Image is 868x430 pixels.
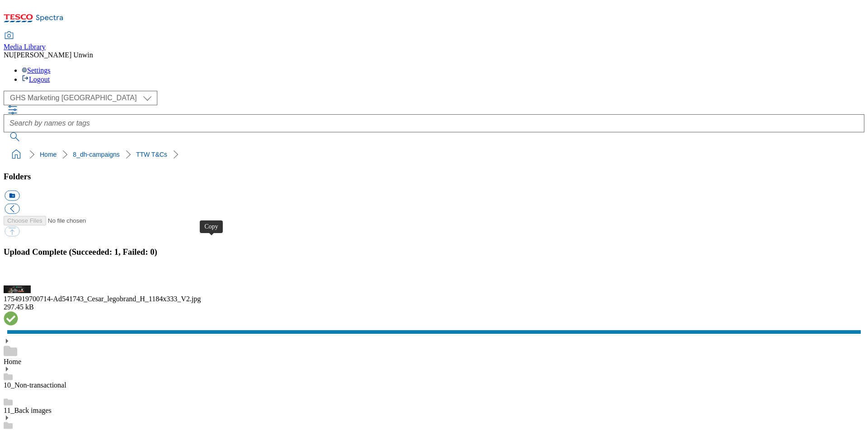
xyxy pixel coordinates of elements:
[4,295,864,303] div: 1754919700714-Ad541743_Cesar_legobrand_H_1184x333_V2.jpg
[4,358,21,365] a: Home
[4,172,864,182] h3: Folders
[22,66,51,74] a: Settings
[4,407,52,414] a: 11_Back images
[73,151,120,158] a: 8_dh-campaigns
[4,381,66,389] a: 10_Non-transactional
[14,51,93,59] span: [PERSON_NAME] Unwin
[4,43,46,51] span: Media Library
[4,247,864,257] h3: Upload Complete (Succeeded: 1, Failed: 0)
[4,114,864,132] input: Search by names or tags
[4,146,864,163] nav: breadcrumb
[4,51,14,59] span: NU
[9,147,24,162] a: home
[40,151,57,158] a: Home
[4,32,46,51] a: Media Library
[4,285,31,293] img: preview
[22,75,50,83] a: Logout
[4,303,864,311] div: 297.45 kB
[136,151,167,158] a: TTW T&Cs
